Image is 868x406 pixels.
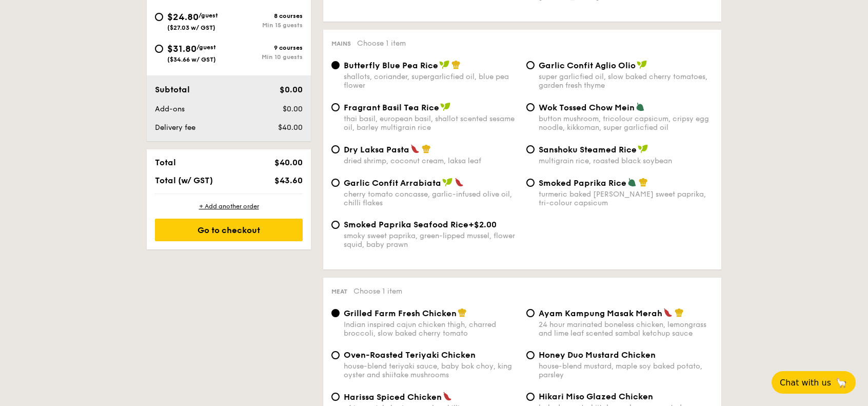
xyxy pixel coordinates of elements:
span: Ayam Kampung Masak Merah [539,308,662,318]
span: Harissa Spiced Chicken [344,392,442,402]
img: icon-vegan.f8ff3823.svg [440,102,450,111]
div: Min 15 guests [229,22,303,29]
span: $0.00 [280,85,303,94]
img: icon-vegan.f8ff3823.svg [439,60,449,69]
input: Butterfly Blue Pea Riceshallots, coriander, supergarlicfied oil, blue pea flower [331,61,340,69]
input: Harissa Spiced Chickenafrican-style harissa, ancho chilli pepper, oven-roasted zucchini and carrot [331,393,340,401]
img: icon-vegan.f8ff3823.svg [638,144,648,153]
span: Grilled Farm Fresh Chicken [344,308,457,318]
div: Min 10 guests [229,53,303,61]
img: icon-chef-hat.a58ddaea.svg [422,144,431,153]
div: thai basil, european basil, shallot scented sesame oil, barley multigrain rice [344,114,518,132]
input: Sanshoku Steamed Ricemultigrain rice, roasted black soybean [526,145,535,153]
img: icon-vegetarian.fe4039eb.svg [627,178,637,187]
span: $40.00 [274,158,303,167]
span: $31.80 [167,43,196,54]
input: Honey Duo Mustard Chickenhouse-blend mustard, maple soy baked potato, parsley [526,351,535,359]
div: dried shrimp, coconut cream, laksa leaf [344,157,518,165]
span: /guest [199,12,218,19]
input: $24.80/guest($27.03 w/ GST)8 coursesMin 15 guests [155,13,163,21]
span: Dry Laksa Pasta [344,145,409,154]
span: Choose 1 item [353,287,402,296]
span: Add-ons [155,105,185,113]
span: Honey Duo Mustard Chicken [539,350,656,360]
div: Go to checkout [155,219,303,241]
span: $0.00 [283,105,303,113]
span: /guest [196,44,216,51]
div: turmeric baked [PERSON_NAME] sweet paprika, tri-colour capsicum [539,190,713,207]
div: 24 hour marinated boneless chicken, lemongrass and lime leaf scented sambal ketchup sauce [539,320,713,338]
div: smoky sweet paprika, green-lipped mussel, flower squid, baby prawn [344,231,518,249]
span: Total (w/ GST) [155,176,213,185]
span: Fragrant Basil Tea Rice [344,103,439,112]
input: Smoked Paprika Seafood Rice+$2.00smoky sweet paprika, green-lipped mussel, flower squid, baby prawn [331,221,340,229]
span: Garlic Confit Arrabiata [344,178,441,188]
span: Wok Tossed Chow Mein [539,103,635,112]
span: $24.80 [167,11,199,23]
img: icon-chef-hat.a58ddaea.svg [675,308,684,317]
div: multigrain rice, roasted black soybean [539,157,713,165]
img: icon-spicy.37a8142b.svg [663,308,673,317]
span: 🦙 [835,377,847,389]
span: +$2.00 [468,220,497,229]
input: Garlic Confit Aglio Oliosuper garlicfied oil, slow baked cherry tomatoes, garden fresh thyme [526,61,535,69]
input: Ayam Kampung Masak Merah24 hour marinated boneless chicken, lemongrass and lime leaf scented samb... [526,309,535,317]
span: Smoked Paprika Seafood Rice [344,220,468,229]
img: icon-vegan.f8ff3823.svg [442,178,452,187]
input: Wok Tossed Chow Meinbutton mushroom, tricolour capsicum, cripsy egg noodle, kikkoman, super garli... [526,103,535,111]
div: super garlicfied oil, slow baked cherry tomatoes, garden fresh thyme [539,72,713,90]
div: 8 courses [229,12,303,20]
img: icon-chef-hat.a58ddaea.svg [458,308,467,317]
img: icon-vegetarian.fe4039eb.svg [636,102,645,111]
span: Sanshoku Steamed Rice [539,145,637,154]
div: house-blend teriyaki sauce, baby bok choy, king oyster and shiitake mushrooms [344,362,518,379]
button: Chat with us🦙 [772,371,856,394]
span: Mains [331,40,351,47]
div: cherry tomato concasse, garlic-infused olive oil, chilli flakes [344,190,518,207]
span: Chat with us [780,378,831,388]
div: button mushroom, tricolour capsicum, cripsy egg noodle, kikkoman, super garlicfied oil [539,114,713,132]
input: Hikari Miso Glazed Chickenbaked carrot, shiitake mushroom, roasted sesame seed, spring onion [526,393,535,401]
span: $40.00 [278,123,303,132]
img: icon-spicy.37a8142b.svg [410,144,420,153]
span: $43.60 [274,176,303,185]
span: Total [155,158,176,167]
span: Delivery fee [155,123,195,132]
span: Smoked Paprika Rice [539,178,626,188]
img: icon-vegan.f8ff3823.svg [637,60,647,69]
span: Butterfly Blue Pea Rice [344,61,438,70]
img: icon-chef-hat.a58ddaea.svg [639,178,648,187]
div: house-blend mustard, maple soy baked potato, parsley [539,362,713,379]
input: Smoked Paprika Riceturmeric baked [PERSON_NAME] sweet paprika, tri-colour capsicum [526,179,535,187]
div: 9 courses [229,44,303,51]
span: Choose 1 item [357,39,406,48]
div: shallots, coriander, supergarlicfied oil, blue pea flower [344,72,518,90]
div: Indian inspired cajun chicken thigh, charred broccoli, slow baked cherry tomato [344,320,518,338]
span: Garlic Confit Aglio Olio [539,61,636,70]
input: Grilled Farm Fresh ChickenIndian inspired cajun chicken thigh, charred broccoli, slow baked cherr... [331,309,340,317]
input: Dry Laksa Pastadried shrimp, coconut cream, laksa leaf [331,145,340,153]
span: Subtotal [155,85,190,94]
span: Meat [331,288,347,295]
img: icon-spicy.37a8142b.svg [443,392,452,401]
span: Oven-Roasted Teriyaki Chicken [344,350,476,360]
input: Garlic Confit Arrabiatacherry tomato concasse, garlic-infused olive oil, chilli flakes [331,179,340,187]
span: Hikari Miso Glazed Chicken [539,392,653,401]
img: icon-chef-hat.a58ddaea.svg [451,60,461,69]
input: Oven-Roasted Teriyaki Chickenhouse-blend teriyaki sauce, baby bok choy, king oyster and shiitake ... [331,351,340,359]
div: + Add another order [155,202,303,210]
span: ($34.66 w/ GST) [167,56,216,63]
input: Fragrant Basil Tea Ricethai basil, european basil, shallot scented sesame oil, barley multigrain ... [331,103,340,111]
img: icon-spicy.37a8142b.svg [455,178,464,187]
input: $31.80/guest($34.66 w/ GST)9 coursesMin 10 guests [155,45,163,53]
span: ($27.03 w/ GST) [167,24,215,31]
